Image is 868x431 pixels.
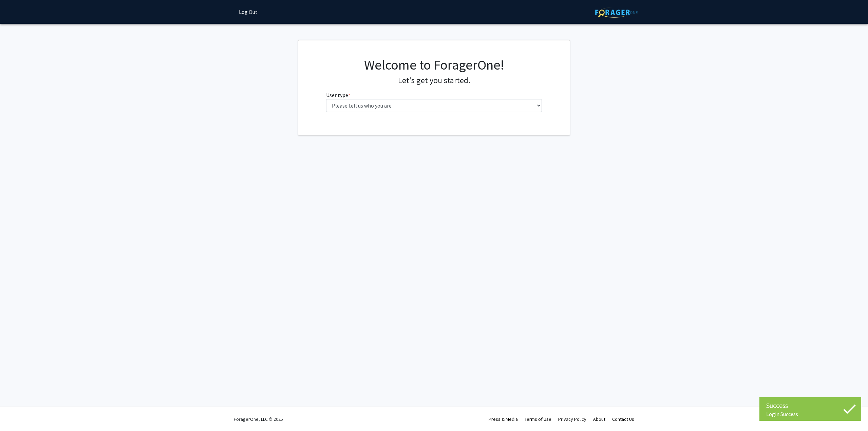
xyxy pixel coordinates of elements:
[612,416,634,422] a: Contact Us
[326,91,350,99] label: User type
[326,57,542,73] h1: Welcome to ForagerOne!
[489,416,518,422] a: Press & Media
[525,416,551,422] a: Terms of Use
[234,407,283,431] div: ForagerOne, LLC © 2025
[326,76,542,86] h4: Let's get you started.
[593,416,605,422] a: About
[595,7,638,18] img: ForagerOne Logo
[766,400,854,411] div: Success
[558,416,586,422] a: Privacy Policy
[766,411,854,417] div: Login Success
